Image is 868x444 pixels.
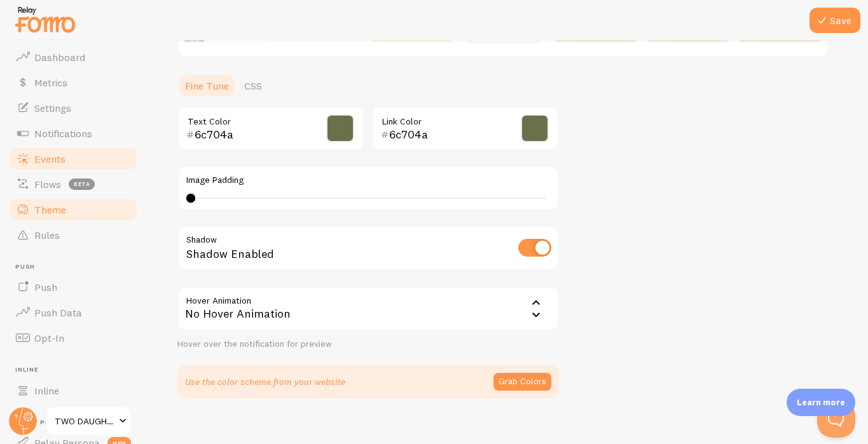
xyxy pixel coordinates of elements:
[186,175,550,186] label: Image Padding
[34,102,71,114] span: Settings
[46,406,132,436] a: TWO DAUGHTERS
[8,172,139,197] a: Flows beta
[8,44,139,70] a: Dashboard
[8,300,139,325] a: Push Data
[177,225,559,272] div: Shadow Enabled
[177,73,237,98] a: Fine Tune
[34,203,66,216] span: Theme
[8,222,139,248] a: Rules
[817,400,855,438] iframe: Help Scout Beacon - Open
[493,373,551,391] button: Grab Colors
[34,51,85,64] span: Dashboard
[34,127,92,140] span: Notifications
[8,197,139,222] a: Theme
[55,414,115,429] span: TWO DAUGHTERS
[34,332,64,344] span: Opt-In
[34,152,65,165] span: Events
[647,22,666,41] img: Fomo
[8,274,139,300] a: Push
[34,281,57,293] span: Push
[8,146,139,172] a: Events
[15,366,139,374] span: Inline
[8,325,139,351] a: Opt-In
[787,389,855,416] div: Learn more
[34,178,61,191] span: Flows
[185,375,345,388] p: Use the color scheme from your website
[177,286,559,331] div: No Hover Animation
[8,121,139,146] a: Notifications
[8,378,139,403] a: Inline
[34,384,59,397] span: Inline
[13,3,77,36] img: fomo-relay-logo-orange.svg
[555,22,574,41] img: Fomo
[184,21,204,41] img: Fomo
[8,70,139,95] a: Metrics
[797,396,845,408] p: Learn more
[177,339,559,350] div: Hover over the notification for preview
[15,263,139,271] span: Push
[740,22,759,41] img: Fomo
[237,73,270,98] a: CSS
[34,306,82,319] span: Push Data
[8,95,139,121] a: Settings
[34,76,67,89] span: Metrics
[34,229,60,241] span: Rules
[69,178,95,190] span: beta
